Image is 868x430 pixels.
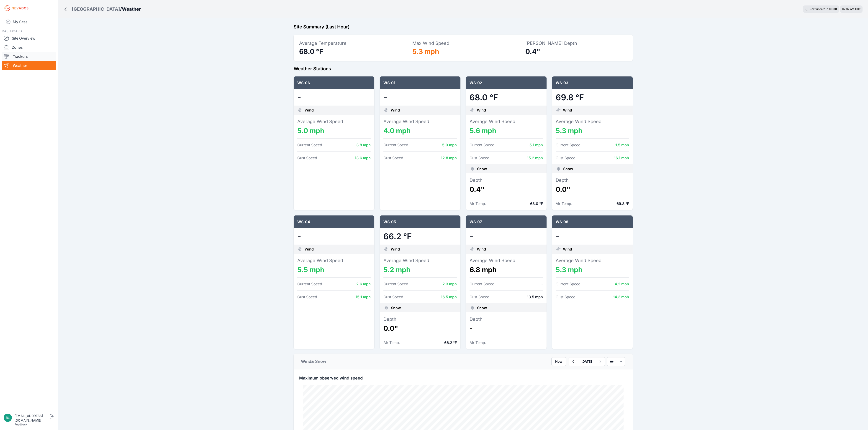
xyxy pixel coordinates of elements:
h2: Site Summary (Last Hour) [294,24,633,30]
div: WS-05 [380,215,460,228]
a: Zones [2,43,56,52]
dt: Average Wind Speed [470,257,543,264]
dd: 68.0 °F [470,93,543,102]
dt: Average Wind Speed [383,257,457,264]
dd: 0.0" [383,324,457,332]
span: 5.3 mph [412,47,439,56]
span: Wind [391,246,400,252]
span: 68.0 °F [299,47,323,56]
dd: 4.0 mph [383,126,457,135]
span: Max Wind Speed [412,40,449,46]
div: 00 : 00 [829,7,837,11]
dt: Air Temp. [470,201,486,206]
dd: 2.3 mph [442,281,457,287]
span: Wind [391,107,400,113]
dd: 6.8 mph [470,266,543,274]
span: Wind [477,107,486,113]
dd: 5.3 mph [556,126,629,135]
span: Wind [305,107,314,113]
dd: 1.5 mph [615,142,629,148]
a: Feedback [15,423,27,426]
dd: 5.0 mph [297,126,371,135]
dd: 0.0" [556,185,629,193]
nav: Breadcrumb [64,3,141,15]
span: Wind [563,107,572,113]
dd: 5.2 mph [383,266,457,274]
dd: - [470,324,543,332]
dd: 69.8 °F [556,93,629,102]
dd: 66.2 °F [444,340,457,345]
span: / [120,6,122,12]
dt: Air Temp. [470,340,486,345]
dd: 5.3 mph [556,266,629,274]
dd: 3.8 mph [356,142,371,148]
div: WS-06 [294,76,374,89]
dd: - [297,232,371,241]
img: blippencott@invenergy.com [4,414,12,422]
span: Wind [305,246,314,252]
dt: Current Speed [556,142,580,148]
a: My Sites [2,16,56,27]
dt: Current Speed [470,281,494,287]
dt: Current Speed [556,281,580,287]
a: Trackers [2,52,56,61]
dd: 15.1 mph [356,294,371,300]
dd: 13.6 mph [355,155,371,161]
dd: 4.2 mph [615,281,629,287]
dd: 5.6 mph [470,126,543,135]
dd: 12.8 mph [441,155,457,161]
h2: Weather Stations [294,66,633,72]
button: Now [551,357,566,366]
dt: Gust Speed [383,155,403,161]
div: WS-07 [466,215,547,228]
dt: Average Wind Speed [297,118,371,125]
span: Wind [477,246,486,252]
span: Wind [563,246,572,252]
dt: Air Temp. [556,201,572,206]
dd: 16.1 mph [614,155,629,161]
dd: 13.5 mph [527,294,543,300]
dt: Average Wind Speed [556,118,629,125]
dt: Current Speed [470,142,494,148]
dt: Depth [383,316,457,322]
dt: Average Wind Speed [383,118,457,125]
dt: Gust Speed [556,155,575,161]
dt: Gust Speed [470,294,489,300]
dt: Gust Speed [383,294,403,300]
dt: Gust Speed [297,294,317,300]
dd: 14.3 mph [613,294,629,300]
dt: Gust Speed [470,155,489,161]
dd: 68.0 °F [530,201,543,206]
dd: - [556,232,629,241]
div: WS-04 [294,215,374,228]
dd: 2.6 mph [356,281,371,287]
span: Snow [391,305,401,311]
dd: 0.4" [470,185,543,193]
span: Snow [477,305,487,311]
dd: 66.2 °F [383,232,457,241]
span: Next update in [809,7,828,11]
div: [EMAIL_ADDRESS][DOMAIN_NAME] [15,414,49,423]
dt: Air Temp. [383,340,400,345]
div: WS-03 [552,76,633,89]
a: Weather [2,61,56,70]
span: Snow [563,166,573,172]
dd: - [541,340,543,345]
dt: Current Speed [297,281,322,287]
div: Wind & Snow [301,358,326,365]
span: Snow [477,166,487,172]
span: EDT [855,7,861,11]
span: DASHBOARD [2,29,22,33]
dd: 5.5 mph [297,266,371,274]
button: [DATE] [578,357,596,366]
div: Maximum observed wind speed [294,369,633,381]
div: WS-01 [380,76,460,89]
a: [GEOGRAPHIC_DATA] [72,6,120,12]
dt: Gust Speed [556,294,575,300]
dt: Depth [556,177,629,183]
span: 07:32 AM [842,7,854,11]
a: Site Overview [2,34,56,43]
div: WS-02 [466,76,547,89]
dt: Current Speed [297,142,322,148]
